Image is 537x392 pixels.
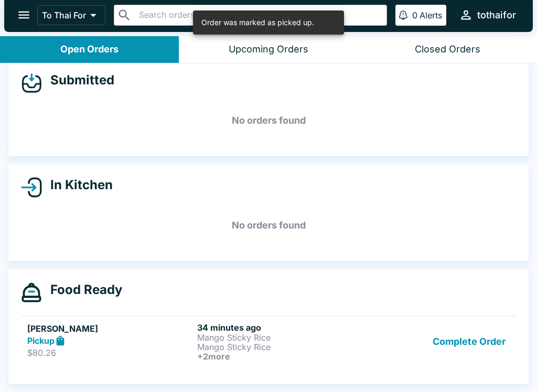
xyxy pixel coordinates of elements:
input: Search orders by name or phone number [136,8,382,23]
button: Complete Order [428,322,510,361]
h5: [PERSON_NAME] [27,322,193,335]
div: Closed Orders [415,43,480,56]
p: Mango Sticky Rice [197,333,363,342]
div: Upcoming Orders [229,43,308,56]
h6: + 2 more [197,352,363,361]
button: tothaifor [455,4,520,26]
div: Open Orders [60,43,119,56]
button: open drawer [10,2,37,28]
div: tothaifor [477,9,516,21]
h5: No orders found [21,206,516,244]
h5: No orders found [21,102,516,139]
p: $80.26 [27,347,193,358]
h4: Food Ready [42,282,122,298]
p: To Thai For [42,10,86,20]
strong: Pickup [27,335,55,346]
h6: 34 minutes ago [197,322,363,333]
p: Alerts [420,10,442,20]
p: Mango Sticky Rice [197,342,363,352]
h4: In Kitchen [42,177,113,193]
div: Order was marked as picked up. [201,14,314,31]
button: To Thai For [37,5,105,25]
h4: Submitted [42,72,114,88]
a: [PERSON_NAME]Pickup$80.2634 minutes agoMango Sticky RiceMango Sticky Rice+2moreComplete Order [21,315,516,367]
p: 0 [412,10,417,20]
